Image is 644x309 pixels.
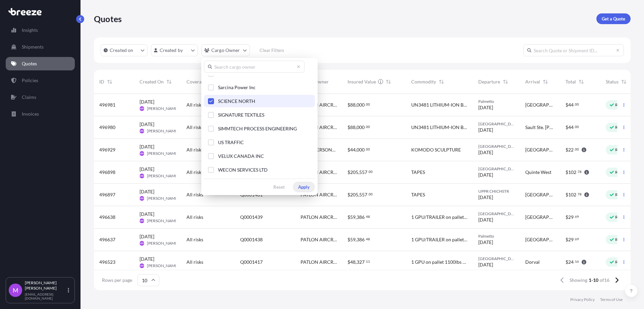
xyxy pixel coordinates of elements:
[204,61,305,73] input: Search cargo owner
[218,139,244,146] span: US TRAFFIC
[204,75,315,176] div: Select Option
[218,84,256,91] span: Sarcina Power Inc
[204,109,315,121] button: SIGNATURE TEXTILES
[218,112,264,118] span: SIGNATURE TEXTILES
[293,182,315,192] button: Apply
[204,95,315,107] button: SCIENCE NORTH
[218,167,268,173] span: WECON SERVICES LTD
[273,184,285,190] p: Reset
[204,81,315,94] button: Sarcina Power Inc
[268,182,290,192] button: Reset
[298,184,310,190] p: Apply
[204,136,315,148] button: US TRAFFIC
[204,150,315,162] button: VELUX CANADA INC
[204,164,315,176] button: WECON SERVICES LTD
[218,125,297,132] span: SIMMTECH PROCESS ENGINEERING
[218,98,255,105] span: SCIENCE NORTH
[204,122,315,135] button: SIMMTECH PROCESS ENGINEERING
[201,58,318,195] div: cargoOwner Filter options
[218,153,264,160] span: VELUX CANADA INC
